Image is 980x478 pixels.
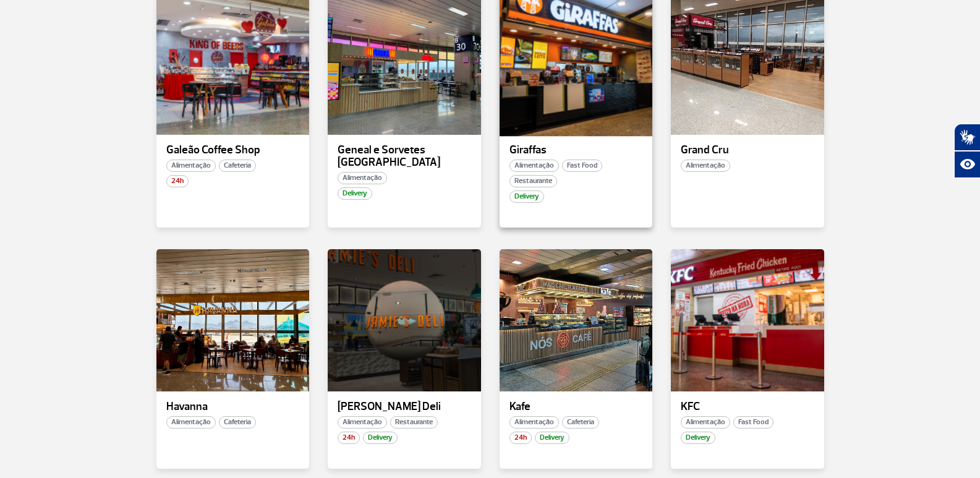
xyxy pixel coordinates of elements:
p: Kafe [509,401,643,413]
span: Alimentação [681,416,730,429]
span: Fast Food [562,160,602,172]
p: Galeão Coffee Shop [166,144,300,156]
p: Giraffas [509,144,643,156]
span: Alimentação [338,416,387,429]
p: Grand Cru [681,144,814,156]
p: KFC [681,401,814,413]
span: Alimentação [166,160,216,172]
p: [PERSON_NAME] Deli [338,401,471,413]
span: Cafeteria [219,416,256,429]
span: Alimentação [681,160,730,172]
span: 24h [338,432,360,444]
div: Plugin de acessibilidade da Hand Talk. [954,124,980,178]
span: Alimentação [338,172,387,184]
span: 24h [166,175,189,187]
span: Restaurante [509,175,557,187]
button: Abrir recursos assistivos. [954,151,980,178]
span: Delivery [363,432,398,444]
p: Havanna [166,401,300,413]
span: Delivery [338,187,372,200]
span: 24h [509,432,532,444]
span: Delivery [535,432,569,444]
span: Alimentação [509,160,559,172]
span: Cafeteria [562,416,599,429]
span: Alimentação [509,416,559,429]
span: Delivery [509,190,544,203]
span: Cafeteria [219,160,256,172]
span: Fast Food [733,416,773,429]
span: Restaurante [390,416,438,429]
span: Delivery [681,432,715,444]
button: Abrir tradutor de língua de sinais. [954,124,980,151]
span: Alimentação [166,416,216,429]
p: Geneal e Sorvetes [GEOGRAPHIC_DATA] [338,144,471,169]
